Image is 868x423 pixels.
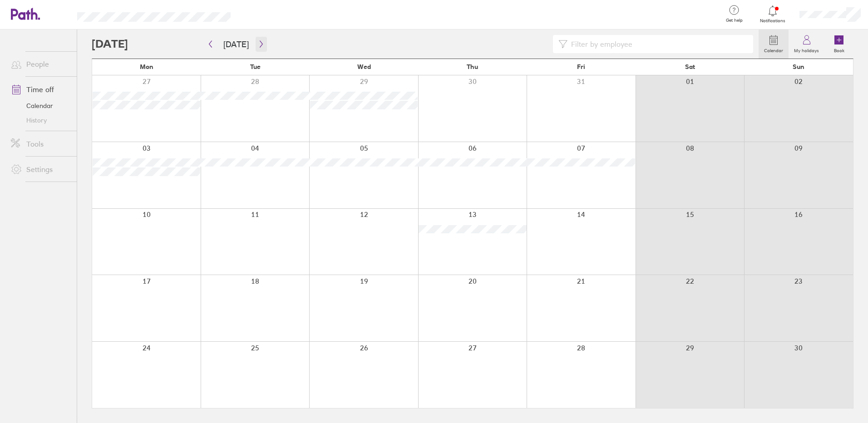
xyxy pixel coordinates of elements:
[793,63,804,70] span: Sun
[357,63,371,70] span: Wed
[829,45,850,54] label: Book
[758,5,788,24] a: Notifications
[4,113,77,128] a: History
[824,30,853,59] a: Book
[140,63,153,70] span: Mon
[720,18,749,23] span: Get help
[577,63,585,70] span: Fri
[4,160,77,178] a: Settings
[4,98,77,113] a: Calendar
[4,55,77,73] a: People
[250,63,261,70] span: Tue
[789,45,824,54] label: My holidays
[758,18,788,24] span: Notifications
[4,80,77,98] a: Time off
[216,37,256,52] button: [DATE]
[789,30,824,59] a: My holidays
[567,35,748,53] input: Filter by employee
[4,135,77,153] a: Tools
[685,63,695,70] span: Sat
[759,45,789,54] label: Calendar
[467,63,478,70] span: Thu
[759,30,789,59] a: Calendar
